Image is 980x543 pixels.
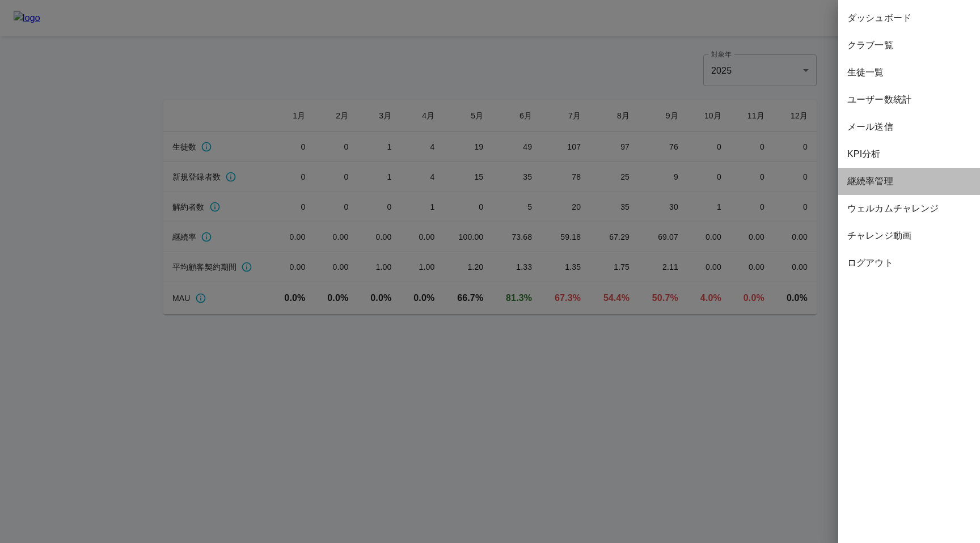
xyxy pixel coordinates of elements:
[838,86,980,113] div: ユーザー数統計
[847,202,971,215] span: ウェルカムチャレンジ
[847,11,971,25] span: ダッシュボード
[847,120,971,134] span: メール送信
[838,222,980,249] div: チャレンジ動画
[838,195,980,222] div: ウェルカムチャレンジ
[847,175,971,188] span: 継続率管理
[847,256,971,270] span: ログアウト
[838,168,980,195] div: 継続率管理
[847,66,971,79] span: 生徒一覧
[838,249,980,277] div: ログアウト
[838,141,980,168] div: KPI分析
[847,147,971,161] span: KPI分析
[847,39,971,52] span: クラブ一覧
[838,113,980,141] div: メール送信
[847,229,971,243] span: チャレンジ動画
[838,5,980,32] div: ダッシュボード
[838,32,980,59] div: クラブ一覧
[838,59,980,86] div: 生徒一覧
[847,93,971,107] span: ユーザー数統計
